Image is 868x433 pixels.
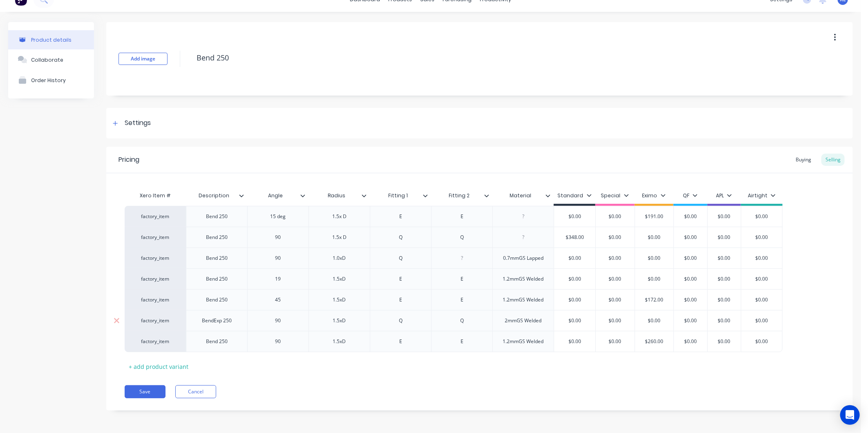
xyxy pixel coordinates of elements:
div: BendExp 250 [195,315,238,326]
div: $0.00 [595,227,635,248]
div: Order History [31,77,66,83]
div: 15 deg [258,211,299,222]
div: Radius [309,187,370,204]
div: $0.00 [704,331,745,352]
div: Bend 250 [197,295,237,305]
div: $0.00 [595,310,635,331]
div: $0.00 [741,227,782,248]
div: 1.5xD [319,336,360,347]
div: $0.00 [634,269,675,289]
div: factory_item [133,254,178,262]
div: Settings [125,118,151,128]
div: $191.00 [634,206,675,227]
div: Bend 250 [197,336,237,347]
div: Bend 250 [197,274,237,284]
div: Buying [792,154,815,166]
div: Angle [247,185,304,206]
div: 1.0xD [319,253,360,263]
div: $172.00 [634,290,675,310]
div: 1.5xD [319,315,360,326]
button: Add image [119,53,168,65]
div: $0.00 [704,227,745,248]
div: Collaborate [31,57,63,63]
div: $0.00 [704,248,745,268]
div: $0.00 [670,331,711,352]
div: E [442,274,483,284]
div: $0.00 [741,269,782,289]
div: + add product variant [125,360,192,373]
div: $0.00 [670,206,711,227]
div: Q [442,232,483,243]
div: 90 [258,253,299,263]
div: $0.00 [741,310,782,331]
div: $260.00 [634,331,675,352]
button: Save [125,385,166,398]
div: APL [716,192,732,199]
div: $0.00 [595,331,635,352]
textarea: Bend 250 [192,48,770,67]
button: Order History [8,70,94,90]
div: Bend 250 [197,211,237,222]
div: Special [601,192,629,199]
div: $0.00 [554,331,595,352]
div: E [380,274,421,284]
div: 1.5xD [319,295,360,305]
div: $0.00 [704,310,745,331]
div: $0.00 [595,269,635,289]
div: $0.00 [741,331,782,352]
div: 90 [258,232,299,243]
div: 2mmGS Welded [499,315,548,326]
div: $0.00 [554,269,595,289]
div: Fitting 1 [370,185,426,206]
div: Airtight [748,192,776,199]
div: $0.00 [634,248,675,268]
div: $0.00 [634,227,675,248]
button: Product details [8,30,94,49]
div: Angle [247,187,309,204]
div: $0.00 [741,290,782,310]
div: 1.5x D [319,232,360,243]
div: $0.00 [741,206,782,227]
div: factory_item [133,213,178,220]
div: factory_item [133,317,178,324]
div: factory_itemBend 250191.5xDEE1.2mmGS Welded$0.00$0.00$0.00$0.00$0.00$0.00 [125,268,783,289]
div: Bend 250 [197,253,237,263]
div: E [380,336,421,347]
div: 90 [258,336,299,347]
div: 19 [258,274,299,284]
div: Eximo [642,192,666,199]
div: $0.00 [595,206,635,227]
div: factory_itemBend 25015 deg1.5x DEE$0.00$0.00$191.00$0.00$0.00$0.00 [125,206,783,227]
div: E [442,336,483,347]
div: E [380,295,421,305]
div: $0.00 [670,310,711,331]
div: factory_itemBend 250901.5xDEE1.2mmGS Welded$0.00$0.00$260.00$0.00$0.00$0.00 [125,331,783,352]
div: Selling [821,154,845,166]
div: factory_itemBend 250901.0xDQ0.7mmGS Lapped$0.00$0.00$0.00$0.00$0.00$0.00 [125,248,783,268]
div: Q [380,232,421,243]
div: $0.00 [554,290,595,310]
div: 1.2mmGS Welded [497,295,550,305]
div: 90 [258,315,299,326]
div: $0.00 [704,206,745,227]
div: $0.00 [554,206,595,227]
div: 45 [258,295,299,305]
div: factory_itemBend 250901.5x DQQ$348.00$0.00$0.00$0.00$0.00$0.00 [125,227,783,248]
div: Q [380,253,421,263]
div: $0.00 [595,290,635,310]
div: E [442,211,483,222]
div: Description [186,185,242,206]
div: $348.00 [554,227,595,248]
div: Material [492,187,554,204]
div: $0.00 [554,248,595,268]
div: factory_item [133,296,178,304]
div: Xero Item # [125,187,186,204]
div: $0.00 [670,227,711,248]
div: Q [442,315,483,326]
button: Collaborate [8,49,94,70]
div: $0.00 [704,290,745,310]
div: 1.5xD [319,274,360,284]
div: $0.00 [670,248,711,268]
div: factory_itemBendExp 250901.5xDQQ2mmGS Welded$0.00$0.00$0.00$0.00$0.00$0.00 [125,310,783,331]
